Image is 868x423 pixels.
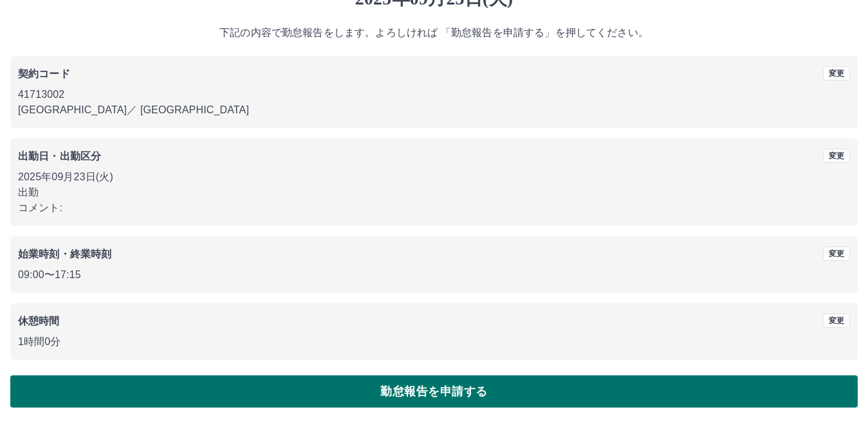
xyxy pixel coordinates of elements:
[18,169,850,185] p: 2025年09月23日(火)
[823,149,850,163] button: 変更
[18,102,850,118] p: [GEOGRAPHIC_DATA] ／ [GEOGRAPHIC_DATA]
[18,315,60,326] b: 休憩時間
[823,66,850,80] button: 変更
[823,247,850,261] button: 変更
[18,151,101,162] b: 出勤日・出勤区分
[18,334,850,350] p: 1時間0分
[18,267,850,283] p: 09:00 〜 17:15
[18,249,111,259] b: 始業時刻・終業時刻
[18,68,70,79] b: 契約コード
[18,200,850,216] p: コメント:
[10,25,858,41] p: 下記の内容で勤怠報告をします。よろしければ 「勤怠報告を申請する」を押してください。
[18,87,850,102] p: 41713002
[823,314,850,328] button: 変更
[18,185,850,200] p: 出勤
[10,375,858,408] button: 勤怠報告を申請する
